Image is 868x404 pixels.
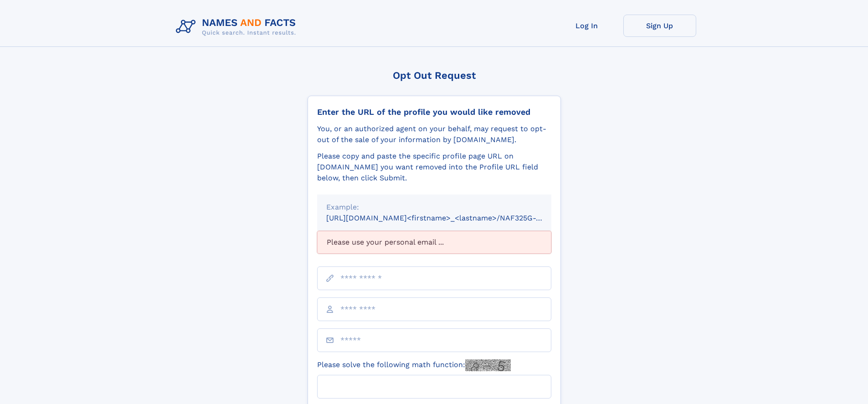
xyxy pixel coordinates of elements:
div: You, or an authorized agent on your behalf, may request to opt-out of the sale of your informatio... [317,123,551,145]
div: Example: [326,202,542,213]
small: [URL][DOMAIN_NAME]<firstname>_<lastname>/NAF325G-xxxxxxxx [326,214,569,222]
div: Enter the URL of the profile you would like removed [317,107,551,117]
div: Opt Out Request [308,70,561,81]
img: Logo Names and Facts [172,15,303,39]
div: Please use your personal email ... [317,231,551,254]
label: Please solve the following math function: [317,359,511,371]
div: Please copy and paste the specific profile page URL on [DOMAIN_NAME] you want removed into the Pr... [317,151,551,184]
a: Log In [550,15,623,37]
a: Sign Up [623,15,696,37]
